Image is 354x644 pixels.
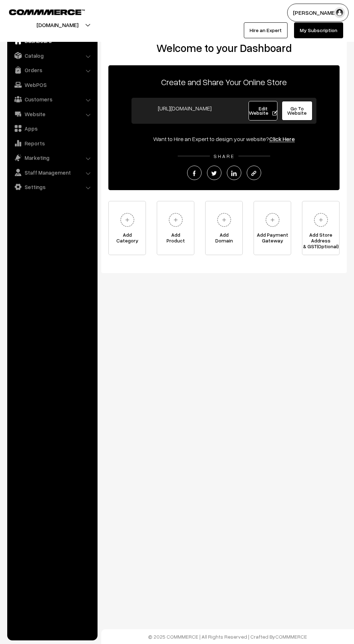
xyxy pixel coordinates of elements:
[302,201,340,255] a: Add Store Address& GST(Optional)
[210,153,238,159] span: SHARE
[9,78,95,91] a: WebPOS
[9,93,95,106] a: Customers
[9,63,95,76] a: Orders
[166,210,186,230] img: plus.svg
[157,232,194,246] span: Add Product
[9,137,95,150] a: Reports
[108,201,146,255] a: AddCategory
[287,105,307,116] span: Go To Website
[269,135,295,143] a: Click Here
[9,9,85,15] img: COMMMERCE
[108,135,340,143] div: Want to Hire an Expert to design your website?
[108,75,340,88] p: Create and Share Your Online Store
[249,101,277,121] a: Edit Website
[9,108,95,121] a: Website
[254,201,291,255] a: Add PaymentGateway
[214,210,234,230] img: plus.svg
[109,232,146,246] span: Add Category
[11,16,104,34] button: [DOMAIN_NAME]
[311,210,331,230] img: plus.svg
[9,166,95,179] a: Staff Management
[263,210,282,230] img: plus.svg
[244,22,288,38] a: Hire an Expert
[334,7,345,18] img: user
[157,201,194,255] a: AddProduct
[287,4,349,22] button: [PERSON_NAME]
[9,49,95,62] a: Catalog
[108,41,340,54] h2: Welcome to your Dashboard
[302,232,339,246] span: Add Store Address & GST(Optional)
[101,629,354,644] footer: © 2025 COMMMERCE | All Rights Reserved | Crafted By
[282,101,312,121] a: Go To Website
[9,122,95,135] a: Apps
[254,232,291,246] span: Add Payment Gateway
[9,151,95,164] a: Marketing
[9,7,72,16] a: COMMMERCE
[206,232,242,246] span: Add Domain
[205,201,243,255] a: AddDomain
[275,634,307,640] a: COMMMERCE
[117,210,137,230] img: plus.svg
[9,180,95,193] a: Settings
[294,22,343,38] a: My Subscription
[249,105,277,116] span: Edit Website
